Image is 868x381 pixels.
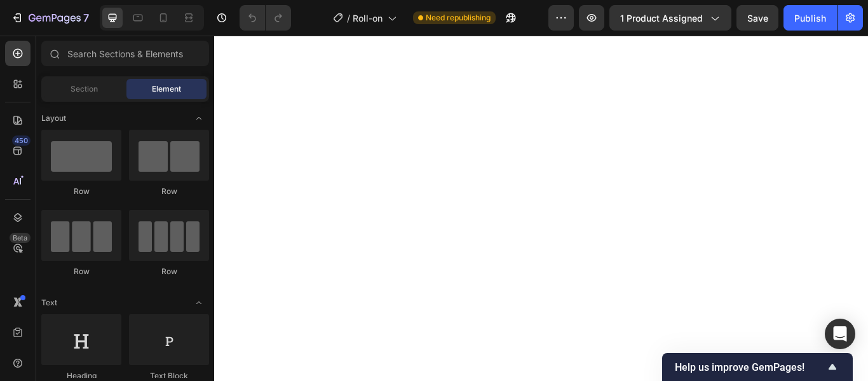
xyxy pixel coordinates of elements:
span: Layout [41,113,66,124]
div: Row [41,186,121,197]
div: Beta [10,233,31,243]
span: Element [152,83,181,95]
div: Open Intercom Messenger [825,319,855,349]
button: Show survey - Help us improve GemPages! [675,359,840,375]
span: Roll-on [353,11,383,25]
p: 7 [83,10,89,25]
span: Need republishing [426,12,491,24]
span: Help us improve GemPages! [675,361,825,373]
div: 450 [12,135,31,146]
div: Row [41,266,121,277]
span: Save [747,13,768,24]
button: Save [736,5,778,31]
div: Publish [794,11,826,25]
div: Undo/Redo [240,5,291,31]
button: Publish [783,5,837,31]
span: Toggle open [189,108,209,128]
iframe: Design area [214,36,868,381]
span: 1 product assigned [620,11,703,25]
button: 1 product assigned [609,5,731,31]
span: Text [41,297,57,308]
div: Row [129,186,209,197]
button: 7 [5,5,95,31]
span: / [347,11,350,25]
div: Row [129,266,209,277]
span: Section [71,83,98,95]
span: Toggle open [189,293,209,313]
input: Search Sections & Elements [41,41,209,66]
